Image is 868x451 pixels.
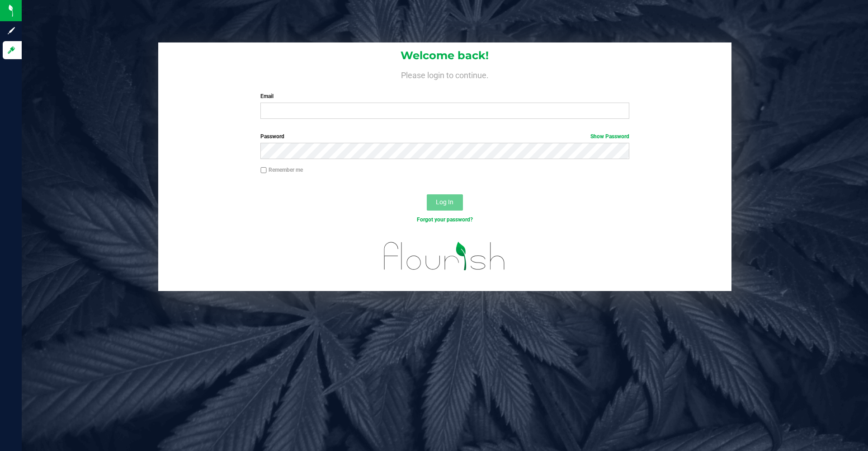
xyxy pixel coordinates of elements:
[158,69,731,80] h4: Please login to continue.
[590,133,629,140] a: Show Password
[436,198,453,206] span: Log In
[373,233,516,279] img: flourish_logo.svg
[158,50,731,61] h1: Welcome back!
[260,92,629,100] label: Email
[260,133,284,140] span: Password
[7,46,16,55] inline-svg: Log in
[417,216,473,223] a: Forgot your password?
[427,194,463,211] button: Log In
[7,26,16,35] inline-svg: Sign up
[260,166,303,174] label: Remember me
[260,167,267,174] input: Remember me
